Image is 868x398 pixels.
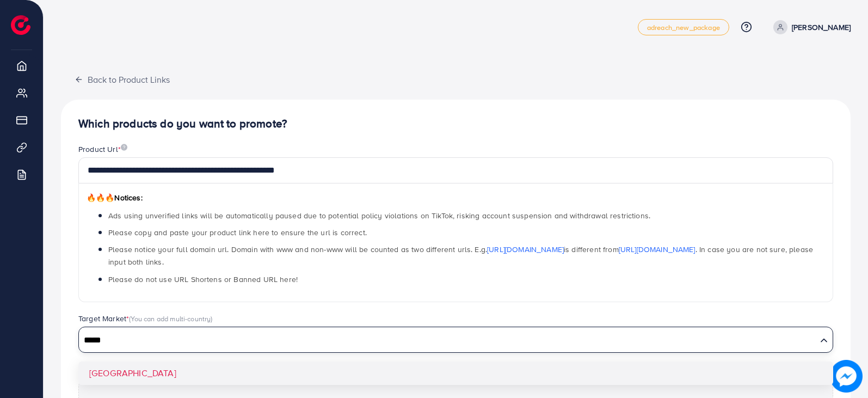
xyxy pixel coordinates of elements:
[121,144,127,151] img: image
[108,244,813,267] span: Please notice your full domain url. Domain with www and non-www will be counted as two different ...
[80,332,816,349] input: Search for option
[108,227,367,238] span: Please copy and paste your product link here to ensure the url is correct.
[78,117,833,131] h4: Which products do you want to promote?
[87,192,143,203] span: Notices:
[769,20,851,34] a: [PERSON_NAME]
[78,313,213,324] label: Target Market
[638,19,729,35] a: adreach_new_package
[792,21,851,34] p: [PERSON_NAME]
[11,15,30,35] img: logo
[619,244,695,255] a: [URL][DOMAIN_NAME]
[487,244,564,255] a: [URL][DOMAIN_NAME]
[108,274,298,285] span: Please do not use URL Shortens or Banned URL here!
[78,144,127,155] label: Product Url
[61,68,183,91] button: Back to Product Links
[108,210,650,221] span: Ads using unverified links will be automatically paused due to potential policy violations on Tik...
[647,24,720,31] span: adreach_new_package
[129,314,212,323] span: (You can add multi-country)
[87,192,114,203] span: 🔥🔥🔥
[78,327,833,353] div: Search for option
[78,362,833,385] li: [GEOGRAPHIC_DATA]
[830,360,863,393] img: image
